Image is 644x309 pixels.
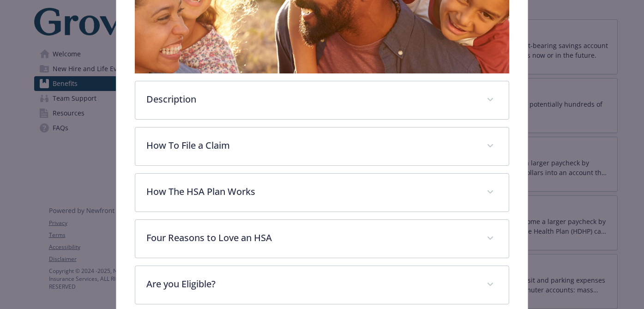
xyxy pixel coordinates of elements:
p: Description [146,92,475,106]
div: Four Reasons to Love an HSA [135,220,509,258]
div: How The HSA Plan Works [135,174,509,212]
p: Are you Eligible? [146,277,475,291]
div: Are you Eligible? [135,266,509,304]
p: Four Reasons to Love an HSA [146,231,475,245]
div: Description [135,81,509,119]
div: How To File a Claim [135,127,509,165]
p: How The HSA Plan Works [146,185,475,199]
p: How To File a Claim [146,139,475,152]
